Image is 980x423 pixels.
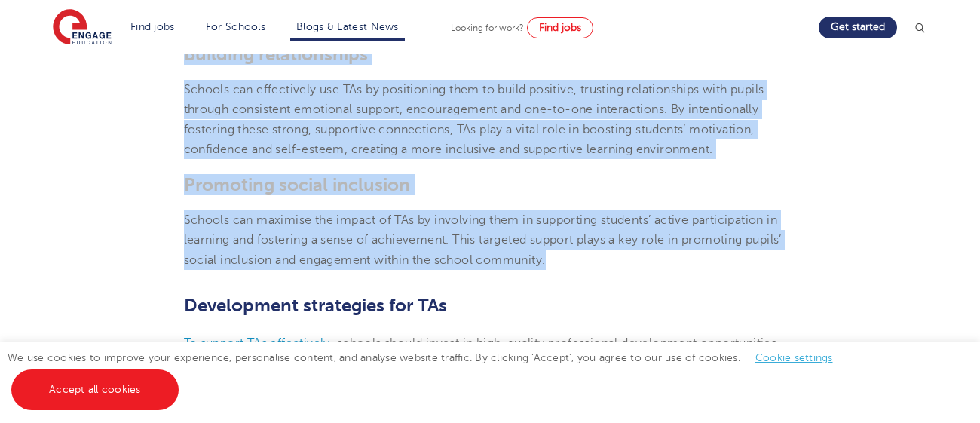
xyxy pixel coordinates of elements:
[527,17,593,38] a: Find jobs
[184,336,330,350] a: To support TAs effectively
[539,22,581,33] span: Find jobs
[451,23,524,33] span: Looking for work?
[184,80,797,159] p: Schools can effectively use TAs by positioning them to build positive, trusting relationships wit...
[11,369,179,410] a: Accept all cookies
[184,293,797,318] h2: Development strategies for TAs
[296,21,399,32] a: Blogs & Latest News
[819,17,897,38] a: Get started
[755,352,833,363] a: Cookie settings
[53,9,112,47] img: Engage Education
[184,210,797,270] p: Schools can maximise the impact of TAs by involving them in supporting students’ active participa...
[184,174,797,195] h3: Promoting social inclusion
[8,352,848,395] span: We use cookies to improve your experience, personalise content, and analyse website traffic. By c...
[130,21,175,32] a: Find jobs
[206,21,265,32] a: For Schools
